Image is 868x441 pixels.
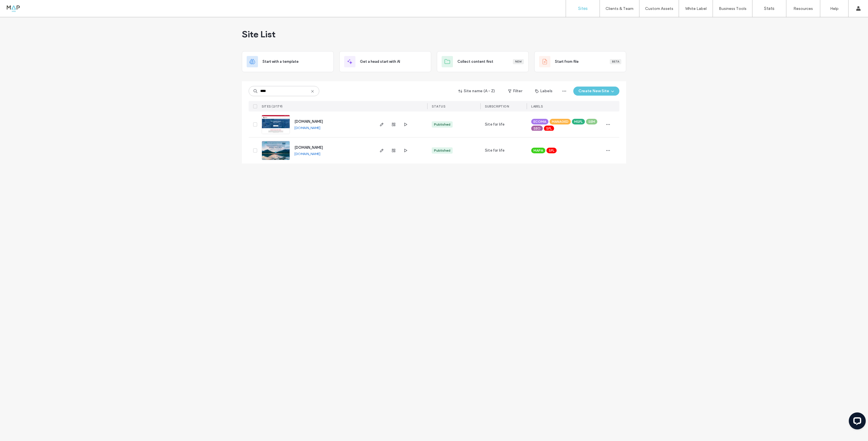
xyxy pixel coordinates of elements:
[513,59,524,64] div: New
[764,6,774,11] label: Stats
[793,6,813,11] label: Resources
[533,126,541,131] span: SEO
[830,6,839,11] label: Help
[685,6,707,11] label: White Label
[294,145,323,150] a: [DOMAIN_NAME]
[530,87,557,96] button: Labels
[437,51,529,72] div: Collect content firstNew
[13,4,24,9] span: Help
[485,148,505,153] span: Site for life
[242,29,275,40] span: Site List
[546,126,552,131] span: SFL
[242,51,334,72] div: Start with a template
[549,148,554,153] span: SFL
[574,119,583,124] span: MSFL
[434,148,450,153] div: Published
[294,126,320,130] a: [DOMAIN_NAME]
[844,410,868,434] iframe: LiveChat chat widget
[534,51,626,72] div: Start from fileBeta
[457,59,493,64] span: Collect content first
[485,104,509,108] span: SUBSCRIPTION
[578,6,588,11] label: Sites
[339,51,431,72] div: Get a head start with AI
[360,59,400,64] span: Get a head start with AI
[531,104,543,108] span: LABELS
[294,119,323,124] a: [DOMAIN_NAME]
[719,6,747,11] label: Business Tools
[262,59,299,64] span: Start with a template
[573,87,619,96] button: Create New Site
[533,119,546,124] span: ECOMA
[294,152,320,156] a: [DOMAIN_NAME]
[485,122,505,127] span: Site for life
[432,104,445,108] span: STATUS
[555,59,579,64] span: Start from file
[502,87,528,96] button: Filter
[610,59,621,64] div: Beta
[645,6,673,11] label: Custom Assets
[262,104,283,108] span: SITES (2/179)
[588,119,595,124] span: SEM
[434,122,450,127] div: Published
[533,148,543,153] span: MAPA
[453,87,500,96] button: Site name (A - Z)
[606,6,633,11] label: Clients & Team
[552,119,568,124] span: MANAGED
